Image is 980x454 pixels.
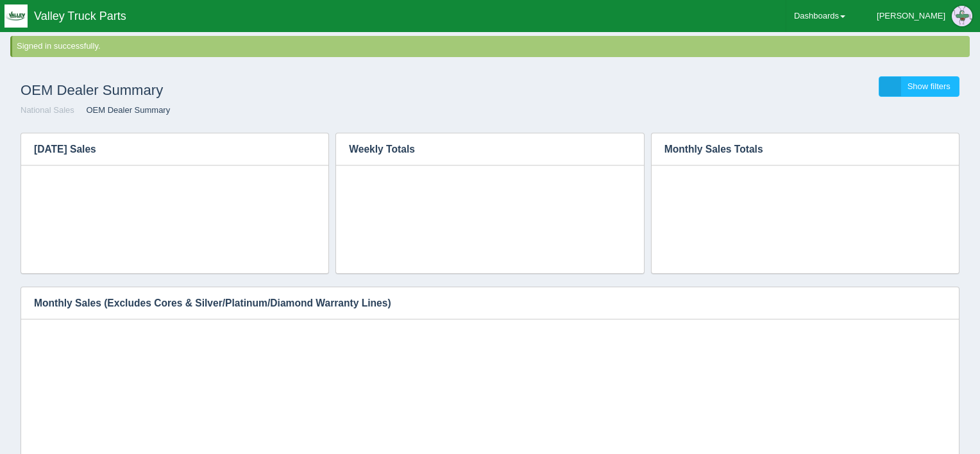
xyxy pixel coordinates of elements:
[21,133,309,165] h3: [DATE] Sales
[877,3,945,29] div: [PERSON_NAME]
[21,287,940,319] h3: Monthly Sales (Excludes Cores & Silver/Platinum/Diamond Warranty Lines)
[652,133,940,165] h3: Monthly Sales Totals
[4,4,28,28] img: q1blfpkbivjhsugxdrfq.png
[879,76,959,97] a: Show filters
[17,40,967,53] div: Signed in successfully.
[21,76,490,105] h1: OEM Dealer Summary
[336,133,624,165] h3: Weekly Totals
[952,6,972,26] img: Profile Picture
[21,105,74,115] a: National Sales
[76,105,170,117] li: OEM Dealer Summary
[34,10,126,22] span: Valley Truck Parts
[908,81,950,91] span: Show filters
